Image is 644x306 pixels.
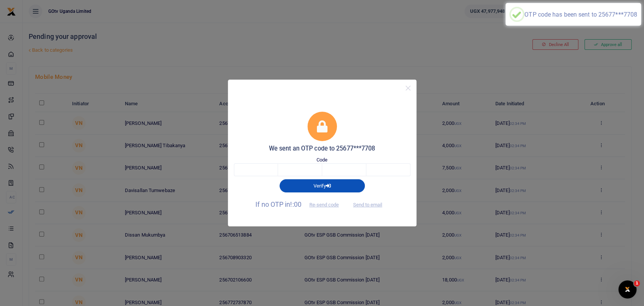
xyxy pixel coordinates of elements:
[634,280,640,286] span: 1
[290,200,301,208] span: !:00
[618,280,636,298] iframe: Intercom live chat
[255,200,345,208] span: If no OTP in
[524,11,637,18] div: OTP code has been sent to 25677***7708
[234,145,410,152] h5: We sent an OTP code to 25677***7708
[280,179,365,192] button: Verify
[317,156,327,164] label: Code
[403,83,413,94] button: Close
